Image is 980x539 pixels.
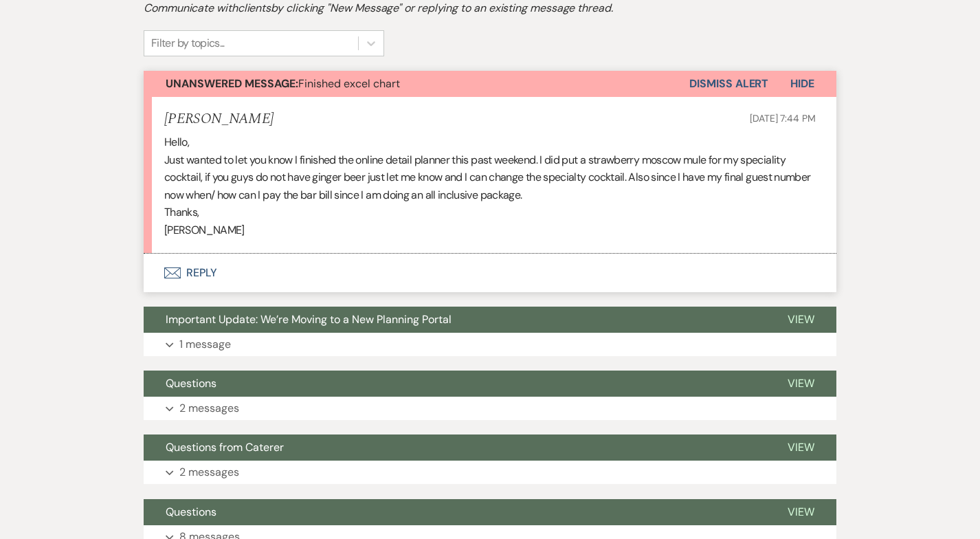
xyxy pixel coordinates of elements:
button: Unanswered Message:Finished excel chart [144,71,689,97]
span: Questions from Caterer [166,440,284,454]
span: View [788,440,814,454]
button: 2 messages [144,461,836,484]
span: View [788,505,814,519]
span: Important Update: We’re Moving to a New Planning Portal [166,312,452,327]
button: Questions from Caterer [144,434,766,461]
button: Important Update: We’re Moving to a New Planning Portal [144,307,766,333]
span: View [788,376,814,390]
button: View [766,307,836,333]
button: Questions [144,371,766,397]
p: 2 messages [179,463,239,481]
button: 2 messages [144,397,836,420]
button: Dismiss Alert [689,71,768,97]
button: View [766,371,836,397]
button: Reply [144,254,836,292]
span: Finished excel chart [166,76,400,91]
button: Questions [144,499,766,525]
p: [PERSON_NAME] [164,221,816,239]
button: 1 message [144,333,836,356]
button: View [766,434,836,461]
h5: [PERSON_NAME] [164,111,274,128]
strong: Unanswered Message: [166,76,298,91]
span: Questions [166,505,216,519]
span: Questions [166,376,216,390]
span: [DATE] 7:44 PM [750,112,816,124]
p: Just wanted to let you know I finished the online detail planner this past weekend. I did put a s... [164,151,816,204]
span: Hide [790,76,814,91]
p: Hello, [164,133,816,151]
span: View [788,312,814,327]
p: 1 message [179,335,231,353]
button: View [766,499,836,525]
div: Filter by topics... [151,35,225,52]
p: 2 messages [179,399,239,417]
button: Hide [768,71,836,97]
p: Thanks, [164,203,816,221]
